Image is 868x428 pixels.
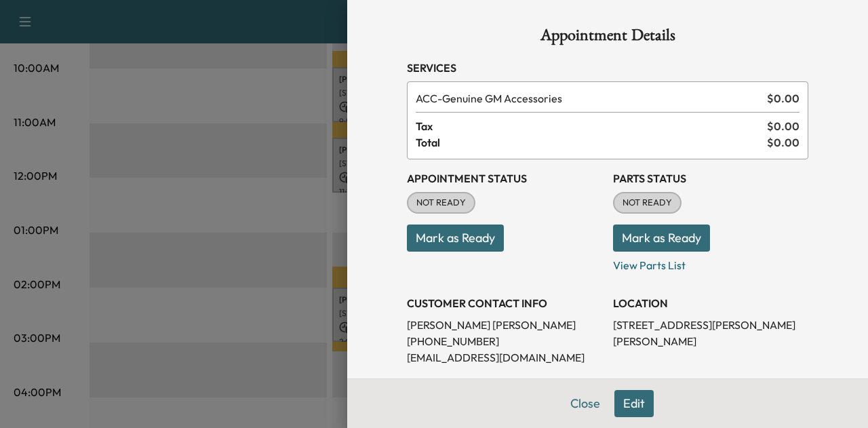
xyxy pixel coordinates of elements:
p: [PERSON_NAME] [PERSON_NAME] [407,317,602,333]
button: Close [561,390,609,417]
button: Mark as Ready [407,225,504,252]
span: NOT READY [614,196,680,210]
span: $ 0.00 [767,90,800,106]
p: [EMAIL_ADDRESS][DOMAIN_NAME] [407,349,602,366]
h3: LOCATION [613,295,808,311]
h3: Parts Status [613,170,808,187]
button: Mark as Ready [613,225,710,252]
span: NOT READY [408,196,474,210]
span: Tax [416,118,767,134]
span: Total [416,134,767,151]
p: [PHONE_NUMBER] [407,333,602,349]
h3: Services [407,60,808,76]
span: Genuine GM Accessories [416,90,762,106]
button: Edit [614,390,654,417]
span: $ 0.00 [767,134,800,151]
h1: Appointment Details [407,27,808,49]
h3: Appointment Status [407,170,602,187]
h3: CUSTOMER CONTACT INFO [407,295,602,311]
span: $ 0.00 [767,118,800,134]
p: View Parts List [613,252,808,273]
p: [STREET_ADDRESS][PERSON_NAME][PERSON_NAME] [613,317,808,349]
